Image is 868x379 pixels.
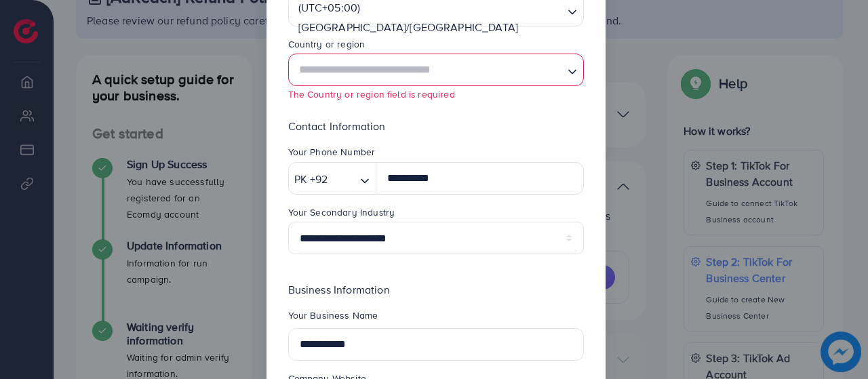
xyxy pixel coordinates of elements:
label: Country or region [288,37,366,51]
input: Search for option [294,40,562,61]
div: Search for option [288,54,584,86]
span: +92 [310,169,328,189]
p: Contact Information [288,118,584,134]
span: PK [294,169,307,189]
input: Search for option [294,58,562,83]
label: Your Secondary Industry [288,205,395,219]
div: Search for option [288,162,377,195]
p: Business Information [288,281,584,298]
input: Search for option [332,169,355,190]
small: The Country or region field is required [288,87,455,100]
legend: Your Business Name [288,308,584,327]
label: Your Phone Number [288,145,376,159]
